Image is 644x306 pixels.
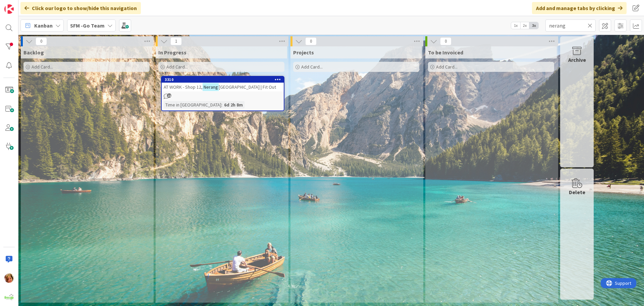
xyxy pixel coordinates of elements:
[36,37,47,45] span: 0
[70,22,105,29] b: SFM -Go Team
[14,1,31,9] span: Support
[305,37,317,45] span: 0
[34,21,53,30] span: Kanban
[4,4,14,14] img: Visit kanbanzone.com
[222,101,245,108] div: 6d 2h 8m
[4,292,14,302] img: avatar
[520,22,529,29] span: 2x
[532,2,627,14] div: Add and manage tabs by clicking
[293,49,314,56] span: Projects
[219,84,276,90] span: [GEOGRAPHIC_DATA] | Fit Out
[440,37,451,45] span: 0
[23,49,44,56] span: Backlog
[167,93,171,98] span: 22
[529,22,538,29] span: 3x
[32,64,53,70] span: Add Card...
[161,76,284,111] a: 3310AT WORK - Shop 12,Nerang[GEOGRAPHIC_DATA] | Fit OutTime in [GEOGRAPHIC_DATA]:6d 2h 8m
[164,101,221,108] div: Time in [GEOGRAPHIC_DATA]
[162,77,284,91] div: 3310AT WORK - Shop 12,Nerang[GEOGRAPHIC_DATA] | Fit Out
[162,77,284,83] div: 3310
[569,188,585,196] div: Delete
[4,273,14,283] img: KD
[436,64,458,70] span: Add Card...
[20,2,141,14] div: Click our logo to show/hide this navigation
[545,19,596,32] input: Quick Filter...
[166,64,188,70] span: Add Card...
[170,37,182,45] span: 1
[568,56,586,64] div: Archive
[165,77,284,82] div: 3310
[511,22,520,29] span: 1x
[301,64,323,70] span: Add Card...
[221,101,222,108] span: :
[164,84,203,90] span: AT WORK - Shop 12,
[203,83,219,91] mark: Nerang
[158,49,186,56] span: In Progress
[428,49,463,56] span: To be Invoiced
